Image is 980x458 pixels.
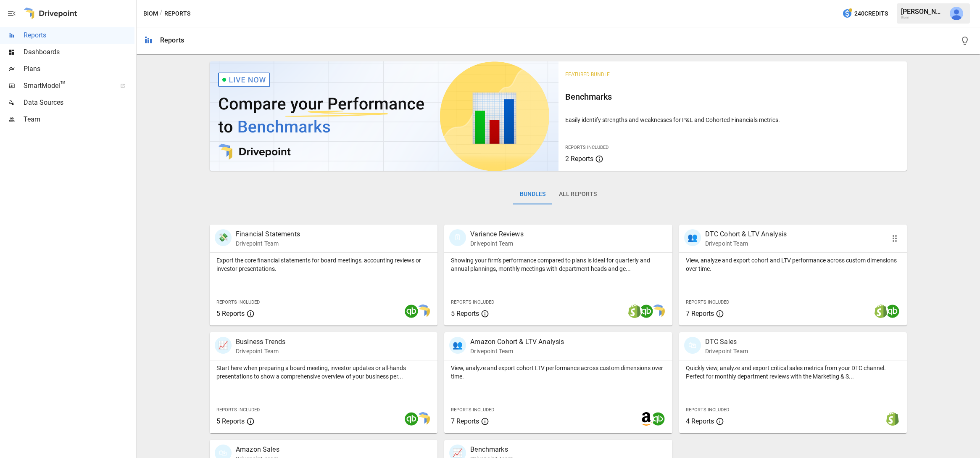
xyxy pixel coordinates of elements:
p: Export the core financial statements for board meetings, accounting reviews or investor presentat... [216,256,431,273]
span: ™ [60,79,66,90]
img: quickbooks [640,304,653,318]
button: 240Credits [839,6,891,21]
p: Drivepoint Team [470,239,523,248]
span: Reports [24,30,134,40]
span: Reports Included [216,299,260,305]
span: Dashboards [24,47,134,57]
img: Will Gahagan [950,7,963,20]
div: Biom [901,16,945,19]
p: Financial Statements [236,229,300,239]
p: Easily identify strengths and weaknesses for P&L and Cohorted Financials metrics. [565,116,901,124]
span: Team [24,114,134,124]
img: quickbooks [886,304,899,318]
p: View, analyze and export cohort and LTV performance across custom dimensions over time. [686,256,900,273]
p: Start here when preparing a board meeting, investor updates or all-hands presentations to show a ... [216,364,431,381]
p: Business Trends [236,337,285,347]
span: 5 Reports [216,417,245,425]
p: Drivepoint Team [236,347,285,355]
img: quickbooks [405,412,418,426]
span: Reports Included [216,407,260,413]
h6: Benchmarks [565,90,901,103]
p: Amazon Sales [236,445,279,455]
img: shopify [874,304,888,318]
p: Drivepoint Team [705,347,748,355]
img: amazon [640,412,653,426]
span: 7 Reports [451,417,479,425]
span: 240 Credits [854,8,888,19]
span: Data Sources [24,98,134,108]
span: Reports Included [565,145,609,150]
img: smart model [416,304,430,318]
div: 👥 [449,337,466,354]
div: 💸 [215,229,232,246]
p: Drivepoint Team [470,347,564,355]
img: shopify [628,304,641,318]
img: smart model [651,304,665,318]
p: Showing your firm's performance compared to plans is ideal for quarterly and annual plannings, mo... [451,256,665,273]
span: 4 Reports [686,417,714,425]
div: Reports [160,36,184,44]
span: 5 Reports [216,310,245,318]
p: Drivepoint Team [236,239,300,248]
button: Bundles [513,184,552,204]
img: smart model [416,412,430,426]
span: Reports Included [686,407,729,413]
span: Plans [24,64,134,74]
p: Quickly view, analyze and export critical sales metrics from your DTC channel. Perfect for monthl... [686,364,900,381]
div: 🗓 [449,229,466,246]
div: [PERSON_NAME] [901,8,945,16]
span: Reports Included [451,407,494,413]
img: quickbooks [405,304,418,318]
div: 📈 [215,337,232,354]
span: Featured Bundle [565,71,610,77]
p: Variance Reviews [470,229,523,239]
button: All Reports [552,184,603,204]
p: Amazon Cohort & LTV Analysis [470,337,564,347]
p: View, analyze and export cohort LTV performance across custom dimensions over time. [451,364,665,381]
span: 5 Reports [451,310,479,318]
button: Will Gahagan [945,2,968,25]
div: / [160,8,163,19]
img: shopify [886,412,899,426]
span: 2 Reports [565,155,593,163]
img: video thumbnail [210,61,558,171]
span: Reports Included [451,299,494,305]
p: DTC Cohort & LTV Analysis [705,229,787,239]
p: Benchmarks [470,445,513,455]
div: 🛍 [684,337,701,354]
img: quickbooks [651,412,665,426]
p: DTC Sales [705,337,748,347]
p: Drivepoint Team [705,239,787,248]
span: SmartModel [24,81,111,91]
span: 7 Reports [686,310,714,318]
span: Reports Included [686,299,729,305]
button: Biom [143,8,158,19]
div: 👥 [684,229,701,246]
